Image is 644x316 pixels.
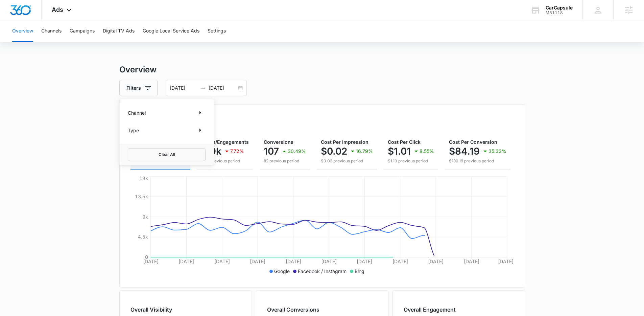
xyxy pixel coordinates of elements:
[130,306,194,314] h2: Overall Visibility
[201,158,249,164] p: 9.7k previous period
[250,258,265,264] tspan: [DATE]
[103,20,135,42] button: Digital TV Ads
[488,149,506,154] p: 35.33%
[392,258,408,264] tspan: [DATE]
[498,258,514,264] tspan: [DATE]
[404,306,456,314] h2: Overall Engagement
[321,146,347,157] p: $0.02
[230,149,244,154] p: 7.72%
[135,194,148,199] tspan: 13.5k
[128,127,139,134] p: Type
[119,64,525,76] h3: Overview
[143,258,159,264] tspan: [DATE]
[195,107,206,118] button: Show Channel filters
[449,146,480,157] p: $84.19
[298,268,347,275] p: Facebook / Instagram
[356,149,373,154] p: 16.79%
[546,10,573,15] div: account id
[200,85,206,91] span: to
[449,158,506,164] p: $130.19 previous period
[285,258,301,264] tspan: [DATE]
[119,80,158,96] button: Filters
[321,139,368,145] span: Cost Per Impression
[143,20,199,42] button: Google Local Service Ads
[200,85,206,91] span: swap-right
[420,149,434,154] p: 8.55%
[178,258,194,264] tspan: [DATE]
[70,20,95,42] button: Campaigns
[355,268,364,275] p: Bing
[264,146,279,157] p: 107
[209,84,237,92] input: End date
[142,214,148,220] tspan: 9k
[463,258,479,264] tspan: [DATE]
[264,139,293,145] span: Conversions
[267,306,319,314] h2: Overall Conversions
[388,139,421,145] span: Cost Per Click
[138,234,148,240] tspan: 4.5k
[208,20,226,42] button: Settings
[264,158,306,164] p: 82 previous period
[449,139,497,145] span: Cost Per Conversion
[546,5,573,10] div: account name
[139,175,148,181] tspan: 18k
[214,258,230,264] tspan: [DATE]
[388,146,411,157] p: $1.01
[201,139,249,145] span: Clicks/Engagements
[41,20,62,42] button: Channels
[128,148,206,161] button: Clear All
[321,258,337,264] tspan: [DATE]
[288,149,306,154] p: 30.49%
[274,268,290,275] p: Google
[12,20,33,42] button: Overview
[128,109,146,116] p: Channel
[145,254,148,260] tspan: 0
[170,84,198,92] input: Start date
[52,6,63,13] span: Ads
[357,258,372,264] tspan: [DATE]
[195,125,206,136] button: Show Type filters
[321,158,373,164] p: $0.03 previous period
[388,158,434,164] p: $1.10 previous period
[428,258,444,264] tspan: [DATE]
